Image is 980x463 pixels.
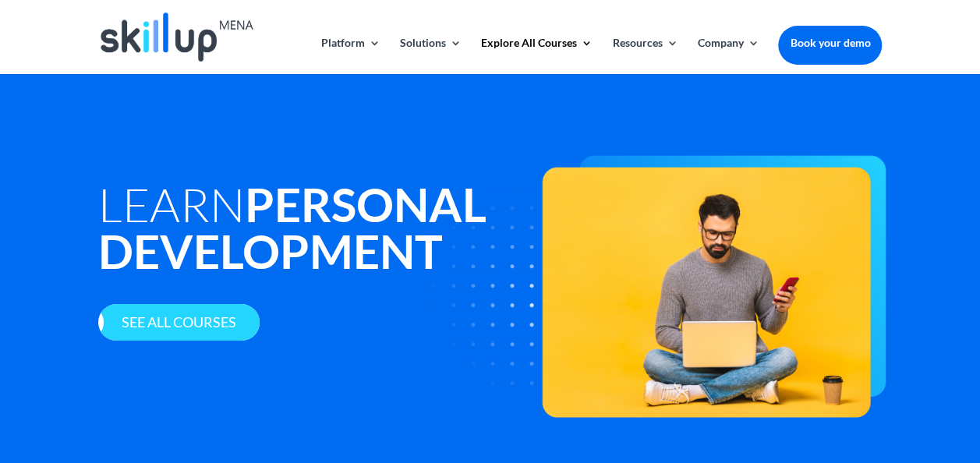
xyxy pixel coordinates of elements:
[697,37,759,74] a: Company
[720,295,980,463] iframe: Chat Widget
[481,37,593,74] a: Explore All Courses
[321,37,380,74] a: Platform
[101,12,253,62] img: Skillup Mena
[98,181,551,282] h1: Learn
[400,37,462,74] a: Solutions
[98,176,486,279] strong: Personal Development
[612,37,678,74] a: Resources
[778,26,882,60] a: Book your demo
[98,304,260,341] a: See all courses
[432,129,886,418] img: PersonalDevelopmentCover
